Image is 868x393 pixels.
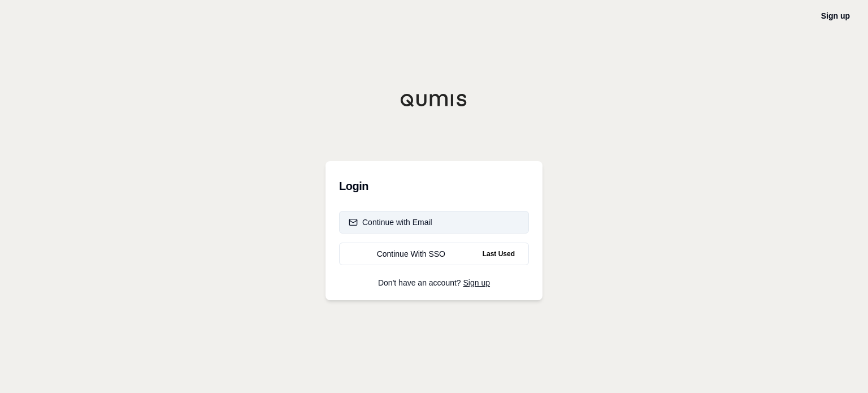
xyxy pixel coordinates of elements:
[339,211,529,234] button: Continue with Email
[339,243,529,265] a: Continue With SSOLast Used
[339,279,529,287] p: Don't have an account?
[821,11,850,20] a: Sign up
[463,278,490,287] a: Sign up
[478,247,519,261] span: Last Used
[339,175,529,197] h3: Login
[349,248,474,260] div: Continue With SSO
[349,217,432,228] div: Continue with Email
[400,93,468,107] img: Qumis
